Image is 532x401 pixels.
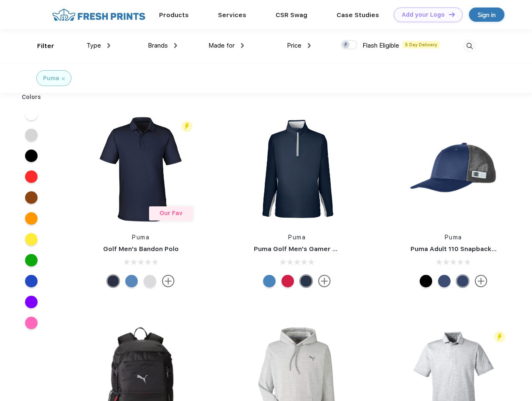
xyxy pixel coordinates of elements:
[402,11,445,18] div: Add your Logo
[241,43,244,48] img: dropdown.png
[469,8,504,22] a: Sign in
[86,42,101,49] span: Type
[159,11,189,19] a: Products
[174,43,177,48] img: dropdown.png
[15,93,48,102] div: Colors
[475,275,487,287] img: more.svg
[132,234,149,241] a: Puma
[254,245,386,253] a: Puma Golf Men's Gamer Golf Quarter-Zip
[85,114,196,225] img: func=resize&h=266
[287,42,301,49] span: Price
[241,114,352,225] img: func=resize&h=266
[478,10,496,20] div: Sign in
[263,275,276,287] div: Bright Cobalt
[125,275,138,287] div: Lake Blue
[144,275,156,287] div: High Rise
[438,275,451,287] div: Peacoat Qut Shd
[50,8,148,22] img: fo%20logo%202.webp
[308,43,311,48] img: dropdown.png
[162,275,175,287] img: more.svg
[276,11,307,19] a: CSR Swag
[362,42,399,49] span: Flash Eligible
[103,245,179,253] a: Golf Men's Bandon Polo
[62,77,65,80] img: filter_cancel.svg
[208,42,235,49] span: Made for
[449,12,455,17] img: DT
[318,275,331,287] img: more.svg
[300,275,312,287] div: Navy Blazer
[107,43,110,48] img: dropdown.png
[456,275,469,287] div: Peacoat with Qut Shd
[43,74,59,83] div: Puma
[107,275,119,287] div: Navy Blazer
[288,234,306,241] a: Puma
[148,42,168,49] span: Brands
[445,234,462,241] a: Puma
[463,39,476,53] img: desktop_search.svg
[403,41,440,48] span: 5 Day Delivery
[281,275,294,287] div: Ski Patrol
[181,121,193,132] img: flash_active_toggle.svg
[37,41,54,51] div: Filter
[398,114,509,225] img: func=resize&h=266
[218,11,246,19] a: Services
[420,275,432,287] div: Pma Blk Pma Blk
[160,210,182,216] span: Our Fav
[494,331,505,343] img: flash_active_toggle.svg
